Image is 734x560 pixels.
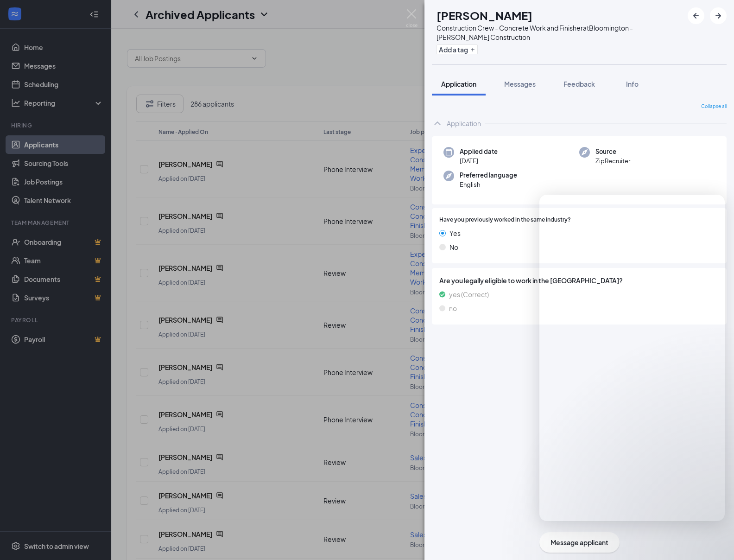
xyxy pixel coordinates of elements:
[437,7,532,23] h1: [PERSON_NAME]
[441,80,476,88] span: Application
[437,45,478,54] button: PlusAdd a tag
[539,195,725,521] iframe: Intercom live chat
[710,7,727,24] button: ArrowRight
[504,80,536,88] span: Messages
[470,47,475,52] svg: Plus
[626,80,639,88] span: Info
[460,171,517,180] span: Preferred language
[690,10,702,21] svg: ArrowLeftNew
[449,289,489,299] span: yes (Correct)
[460,180,517,189] span: English
[713,10,724,21] svg: ArrowRight
[437,23,683,42] div: Construction Crew - Concrete Work and Finisher at Bloomington - [PERSON_NAME] Construction
[460,156,498,165] span: [DATE]
[449,303,457,313] span: no
[447,119,481,128] div: Application
[439,216,571,224] span: Have you previously worked in the same industry?
[595,156,630,165] span: ZipRecruiter
[702,528,725,551] iframe: Intercom live chat
[563,80,595,88] span: Feedback
[449,228,461,238] span: Yes
[439,275,719,286] span: Are you legally eligible to work in the [GEOGRAPHIC_DATA]?
[595,147,630,156] span: Source
[432,118,443,129] svg: ChevronUp
[701,103,727,110] span: Collapse all
[688,7,704,24] button: ArrowLeftNew
[550,537,608,547] span: Message applicant
[449,242,458,252] span: No
[460,147,498,156] span: Applied date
